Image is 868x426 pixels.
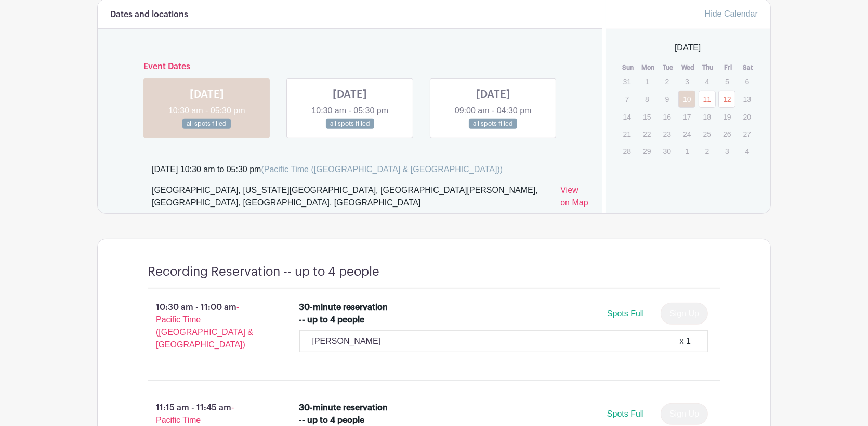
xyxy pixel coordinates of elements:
div: [GEOGRAPHIC_DATA], [US_STATE][GEOGRAPHIC_DATA], [GEOGRAPHIC_DATA][PERSON_NAME], [GEOGRAPHIC_DATA]... [152,184,552,213]
p: 27 [739,126,756,142]
p: 10:30 am - 11:00 am [131,297,283,355]
p: 30 [659,143,676,159]
p: 29 [638,143,655,159]
a: 10 [678,91,695,108]
p: 17 [678,109,695,125]
p: 20 [739,109,756,125]
a: View on Map [560,184,589,213]
a: Hide Calendar [705,9,758,18]
a: 11 [699,91,716,108]
th: Sun [618,62,638,73]
p: 1 [678,143,695,159]
span: [DATE] [675,42,701,54]
p: 3 [718,143,735,159]
p: 9 [659,91,676,107]
p: 2 [659,73,676,89]
th: Thu [698,62,718,73]
p: 28 [619,143,636,159]
th: Sat [738,62,758,73]
p: 23 [659,126,676,142]
p: 15 [638,109,655,125]
div: [DATE] 10:30 am to 05:30 pm [152,163,503,176]
p: 16 [659,109,676,125]
p: 24 [678,126,695,142]
p: 31 [619,73,636,89]
p: 6 [739,73,756,89]
th: Tue [658,62,678,73]
p: 22 [638,126,655,142]
a: 12 [718,91,735,108]
p: 26 [718,126,735,142]
span: (Pacific Time ([GEOGRAPHIC_DATA] & [GEOGRAPHIC_DATA])) [261,165,503,174]
p: 25 [699,126,716,142]
div: 30-minute reservation -- up to 4 people [299,301,389,326]
h4: Recording Reservation -- up to 4 people [148,264,379,279]
p: [PERSON_NAME] [312,335,381,347]
p: 14 [619,109,636,125]
span: - Pacific Time ([GEOGRAPHIC_DATA] & [GEOGRAPHIC_DATA]) [156,303,253,349]
div: x 1 [680,335,691,347]
p: 2 [699,143,716,159]
p: 5 [718,73,735,89]
p: 4 [739,143,756,159]
p: 1 [638,73,655,89]
p: 7 [619,91,636,107]
p: 18 [699,109,716,125]
p: 8 [638,91,655,107]
h6: Event Dates [135,62,565,72]
p: 13 [739,91,756,107]
th: Wed [678,62,698,73]
p: 4 [699,73,716,89]
th: Mon [638,62,658,73]
h6: Dates and locations [110,10,188,20]
th: Fri [718,62,738,73]
p: 19 [718,109,735,125]
p: 3 [678,73,695,89]
span: Spots Full [607,409,644,418]
p: 21 [619,126,636,142]
span: Spots Full [607,309,644,318]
